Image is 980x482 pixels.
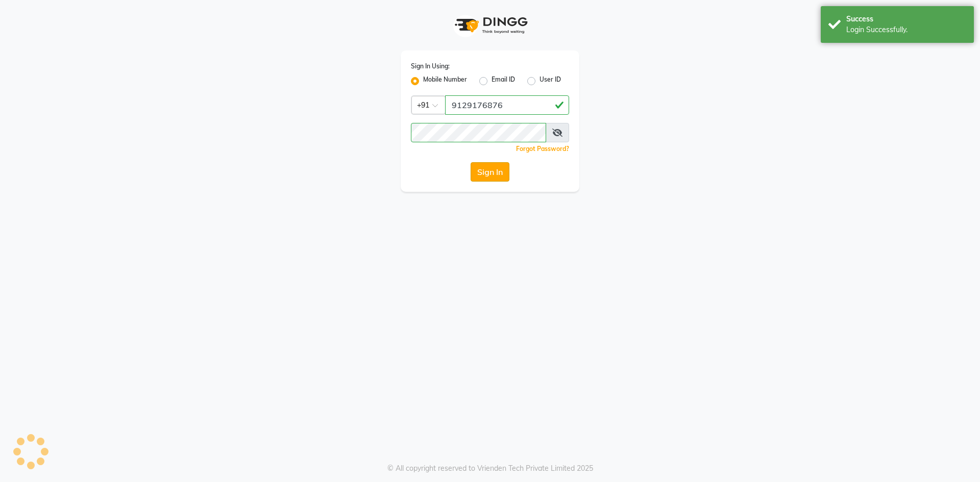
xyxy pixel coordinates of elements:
label: Sign In Using: [411,62,450,71]
div: Login Successfully. [846,24,966,35]
label: User ID [540,75,561,87]
label: Mobile Number [423,75,467,87]
input: Username [411,123,546,142]
input: Username [445,95,569,115]
div: Success [846,14,966,24]
img: logo1.svg [449,10,531,40]
a: Forgot Password? [516,145,569,153]
label: Email ID [492,75,515,87]
button: Sign In [471,162,509,182]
